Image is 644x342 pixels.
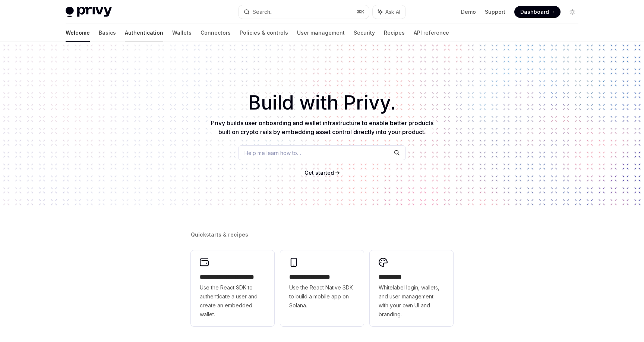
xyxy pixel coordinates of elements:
span: Help me learn how to… [244,149,301,157]
img: light logo [66,7,112,17]
span: Ask AI [385,8,400,16]
a: **** **** **** ***Use the React Native SDK to build a mobile app on Solana. [280,250,364,326]
a: Authentication [125,24,163,42]
a: Demo [461,8,476,16]
a: Get started [304,169,334,177]
span: Use the React SDK to authenticate a user and create an embedded wallet. [200,283,265,319]
a: Recipes [384,24,405,42]
a: Dashboard [514,6,561,18]
span: Build with Privy. [248,96,396,110]
a: Connectors [201,24,231,42]
span: Whitelabel login, wallets, and user management with your own UI and branding. [379,283,444,319]
button: Search...⌘K [239,5,369,19]
a: API reference [414,24,449,42]
div: Search... [253,7,274,16]
span: ⌘ K [357,9,364,15]
a: Support [485,8,505,16]
a: Basics [99,24,116,42]
span: Get started [304,170,334,176]
a: User management [297,24,345,42]
span: Privy builds user onboarding and wallet infrastructure to enable better products built on crypto ... [211,119,433,136]
a: **** *****Whitelabel login, wallets, and user management with your own UI and branding. [370,250,453,326]
a: Policies & controls [240,24,288,42]
a: Wallets [172,24,192,42]
button: Ask AI [373,5,405,19]
a: Welcome [66,24,90,42]
span: Use the React Native SDK to build a mobile app on Solana. [289,283,355,310]
a: Security [354,24,375,42]
button: Toggle dark mode [566,6,578,18]
span: Dashboard [520,8,549,16]
span: Quickstarts & recipes [191,231,248,238]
